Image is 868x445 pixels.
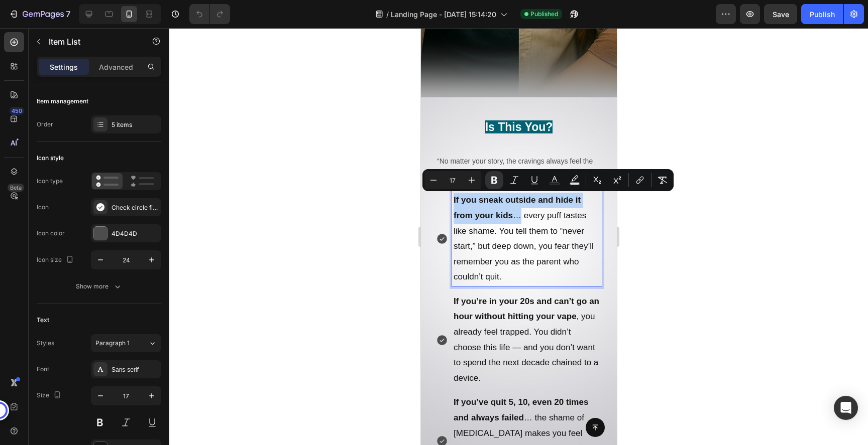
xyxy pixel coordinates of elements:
[50,62,78,72] p: Settings
[99,62,133,72] p: Advanced
[37,365,49,374] div: Font
[37,154,64,163] div: Icon style
[37,316,49,325] div: Text
[112,120,159,129] div: 5 items
[764,4,797,24] button: Save
[37,177,63,186] div: Icon type
[37,120,53,129] div: Order
[76,281,123,291] div: Show more
[37,203,49,212] div: Icon
[112,365,159,374] div: Sans-serif
[112,203,159,212] div: Check circle filled
[810,9,835,20] div: Publish
[37,253,76,267] div: Icon size
[10,107,24,115] div: 450
[8,184,24,192] div: Beta
[834,396,858,420] div: Open Intercom Messenger
[189,4,230,24] div: Undo/Redo
[391,9,496,20] span: Landing Page - [DATE] 15:14:20
[91,334,161,352] button: Paragraph 1
[4,4,75,24] button: 7
[422,169,674,191] div: Editor contextual toolbar
[37,339,54,348] div: Styles
[530,10,558,19] span: Published
[37,97,88,106] div: Item management
[49,36,134,48] p: Item List
[801,4,843,24] button: Publish
[421,28,617,445] iframe: Design area
[33,369,167,394] strong: If you’ve quit 5, 10, even 20 times and always failed
[37,389,63,402] div: Size
[66,8,70,20] p: 7
[37,229,65,238] div: Icon color
[386,9,389,20] span: /
[37,277,161,295] button: Show more
[773,10,789,19] span: Save
[95,339,130,348] span: Paragraph 1
[112,229,159,238] div: 4D4D4D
